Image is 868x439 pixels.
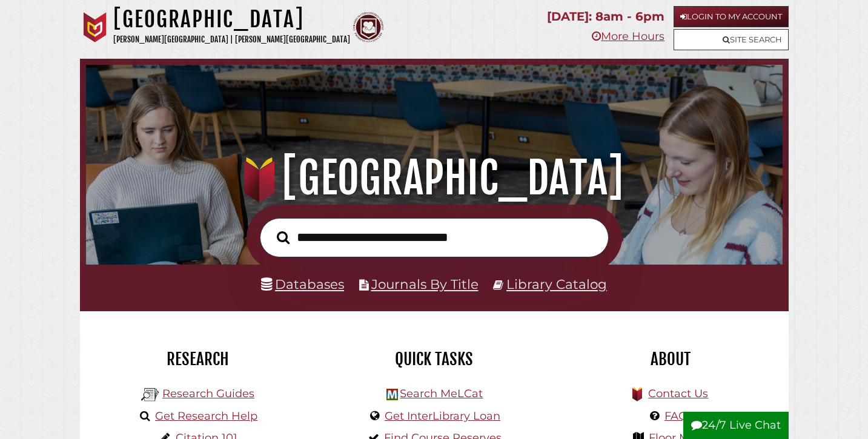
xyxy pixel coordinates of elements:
[155,409,257,423] a: Get Research Help
[506,276,607,292] a: Library Catalog
[648,387,708,400] a: Contact Us
[674,6,789,27] a: Login to My Account
[353,12,383,42] img: Calvin Theological Seminary
[113,6,350,33] h1: [GEOGRAPHIC_DATA]
[162,387,254,400] a: Research Guides
[99,151,769,205] h1: [GEOGRAPHIC_DATA]
[664,409,693,423] a: FAQs
[113,33,350,47] p: [PERSON_NAME][GEOGRAPHIC_DATA] | [PERSON_NAME][GEOGRAPHIC_DATA]
[325,349,543,369] h2: Quick Tasks
[277,231,290,245] i: Search
[400,387,483,400] a: Search MeLCat
[562,349,780,369] h2: About
[80,12,110,42] img: Calvin University
[592,30,664,43] a: More Hours
[89,349,307,369] h2: Research
[674,29,789,50] a: Site Search
[261,276,344,292] a: Databases
[141,386,159,404] img: Hekman Library Logo
[386,389,398,400] img: Hekman Library Logo
[371,276,479,292] a: Journals By Title
[547,6,664,27] p: [DATE]: 8am - 6pm
[271,228,296,248] button: Search
[385,409,500,423] a: Get InterLibrary Loan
